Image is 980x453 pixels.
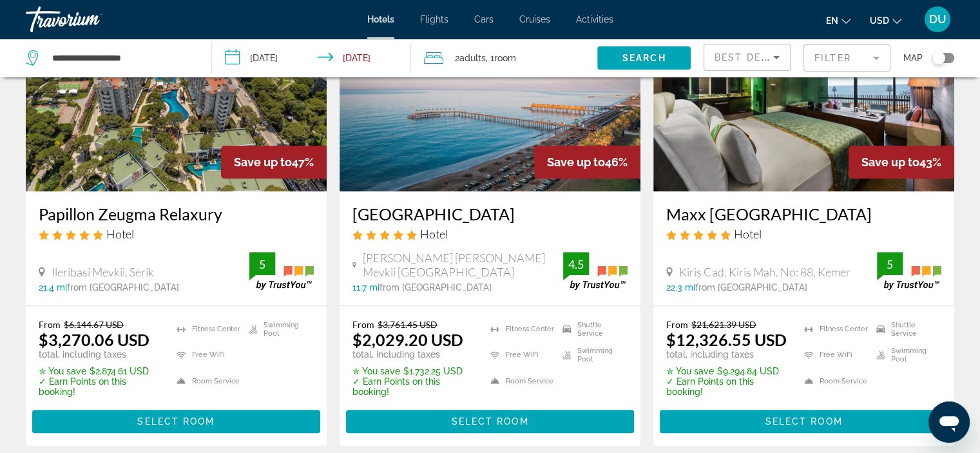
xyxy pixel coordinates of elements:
[929,13,946,26] span: DU
[877,252,941,290] img: trustyou-badge.svg
[519,14,550,24] a: Cruises
[352,376,474,397] p: ✓ Earn Points on this booking!
[556,345,628,365] li: Swimming Pool
[666,319,688,330] span: From
[666,349,788,360] p: total, including taxes
[352,366,474,376] p: $1,732.25 USD
[534,146,640,178] div: 46%
[346,413,634,427] a: Select Room
[666,227,941,241] div: 5 star Hotel
[798,345,869,365] li: Free WiFi
[212,39,411,77] button: Check-in date: Sep 21, 2025 Check-out date: Sep 28, 2025
[420,227,448,241] span: Hotel
[352,204,628,224] a: [GEOGRAPHIC_DATA]
[666,204,941,224] a: Maxx [GEOGRAPHIC_DATA]
[352,366,400,376] span: ✮ You save
[484,371,555,390] li: Room Service
[734,227,762,241] span: Hotel
[39,349,160,360] p: total, including taxes
[367,14,394,24] a: Hotels
[691,319,756,330] del: $21,621.39 USD
[715,52,782,63] span: Best Deals
[921,6,954,33] button: User Menu
[378,319,437,330] del: $3,761.45 USD
[32,413,320,427] a: Select Room
[455,49,486,67] span: 2
[803,44,890,72] button: Filter
[32,410,320,433] button: Select Room
[666,330,787,349] ins: $12,326.55 USD
[666,366,788,376] p: $9,294.84 USD
[660,410,948,433] button: Select Room
[170,371,242,390] li: Room Service
[67,282,179,293] span: from [GEOGRAPHIC_DATA]
[352,349,474,360] p: total, including taxes
[870,11,901,30] button: Change currency
[474,14,494,24] a: Cars
[39,376,160,397] p: ✓ Earn Points on this booking!
[563,252,628,290] img: trustyou-badge.svg
[547,155,605,169] span: Save up to
[346,410,634,433] button: Select Room
[826,11,850,30] button: Change language
[39,282,67,293] span: 21.4 mi
[249,256,275,272] div: 5
[765,416,842,427] span: Select Room
[420,14,448,24] a: Flights
[39,319,61,330] span: From
[221,146,327,178] div: 47%
[451,416,528,427] span: Select Room
[666,366,714,376] span: ✮ You save
[486,49,516,67] span: , 1
[39,227,314,241] div: 5 star Hotel
[666,282,695,293] span: 22.3 mi
[798,319,869,338] li: Fitness Center
[106,227,134,241] span: Hotel
[39,366,160,376] p: $2,874.61 USD
[695,282,807,293] span: from [GEOGRAPHIC_DATA]
[234,155,292,169] span: Save up to
[352,227,628,241] div: 5 star Hotel
[666,376,788,397] p: ✓ Earn Points on this booking!
[870,15,889,26] span: USD
[870,345,941,365] li: Swimming Pool
[170,345,242,365] li: Free WiFi
[39,204,314,224] a: Papillon Zeugma Relaxury
[576,14,613,24] a: Activities
[826,15,838,26] span: en
[715,50,780,65] mat-select: Sort by
[923,52,954,64] button: Toggle map
[556,319,628,338] li: Shuttle Service
[903,49,923,67] span: Map
[679,265,850,279] span: Kiris Cad. Kiris Mah. No: 88, Kemer
[39,330,149,349] ins: $3,270.06 USD
[380,282,492,293] span: from [GEOGRAPHIC_DATA]
[352,282,380,293] span: 11.7 mi
[870,319,941,338] li: Shuttle Service
[26,3,155,36] a: Travorium
[597,46,691,70] button: Search
[563,256,589,272] div: 4.5
[363,251,563,279] span: [PERSON_NAME] [PERSON_NAME] Mevkii [GEOGRAPHIC_DATA]
[249,252,314,290] img: trustyou-badge.svg
[484,319,555,338] li: Fitness Center
[798,371,869,390] li: Room Service
[622,53,666,63] span: Search
[861,155,919,169] span: Save up to
[484,345,555,365] li: Free WiFi
[64,319,124,330] del: $6,144.67 USD
[660,413,948,427] a: Select Room
[411,39,597,77] button: Travelers: 2 adults, 0 children
[137,416,215,427] span: Select Room
[352,319,374,330] span: From
[928,401,970,443] iframe: Кнопка запуска окна обмена сообщениями
[352,330,463,349] ins: $2,029.20 USD
[242,319,314,338] li: Swimming Pool
[849,146,954,178] div: 43%
[170,319,242,338] li: Fitness Center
